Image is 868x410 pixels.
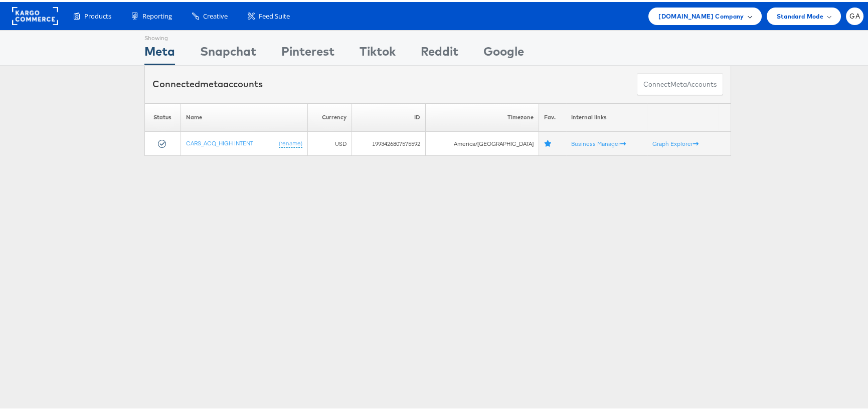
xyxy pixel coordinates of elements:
span: [DOMAIN_NAME] Company [658,9,744,20]
div: Tiktok [360,41,396,63]
span: Standard Mode [777,9,823,20]
a: Business Manager [571,138,626,145]
td: America/[GEOGRAPHIC_DATA] [425,130,539,154]
div: Connected accounts [152,76,263,89]
span: Reporting [142,10,172,19]
div: Pinterest [281,41,334,63]
div: Reddit [421,41,458,63]
span: meta [200,76,223,88]
a: Graph Explorer [652,138,699,145]
div: Snapchat [200,41,256,63]
a: (rename) [279,137,302,146]
span: Creative [203,10,228,19]
th: Currency [308,101,352,130]
span: meta [670,78,687,87]
div: Showing [144,29,175,41]
div: Meta [144,41,175,63]
th: Status [145,101,181,130]
th: Name [181,101,308,130]
span: Feed Suite [259,10,290,19]
th: ID [352,101,426,130]
a: CARS_ACQ_HIGH INTENT [186,137,253,145]
button: ConnectmetaAccounts [637,71,723,94]
th: Timezone [425,101,539,130]
td: USD [308,130,352,154]
div: Google [483,41,524,63]
td: 1993426807575592 [352,130,426,154]
span: GA [849,11,860,18]
span: Products [84,10,111,19]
